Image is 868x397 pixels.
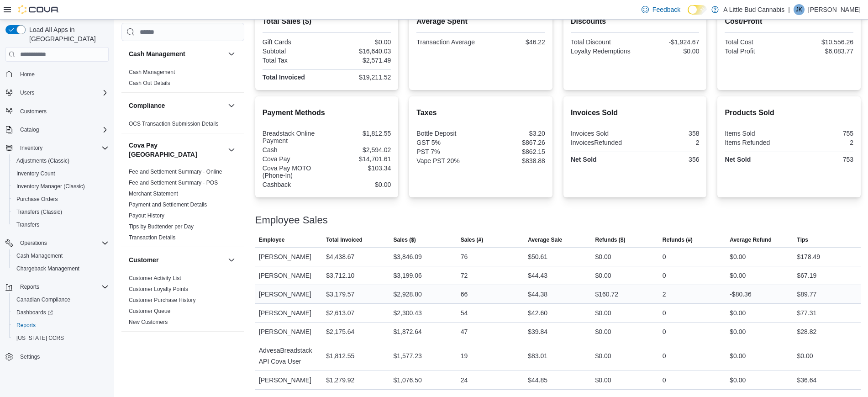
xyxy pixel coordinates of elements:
[16,106,109,117] span: Customers
[730,326,746,337] div: $0.00
[129,201,207,208] a: Payment and Settlement Details
[16,221,39,228] span: Transfers
[20,71,35,78] span: Home
[791,38,853,46] div: $10,556.26
[255,285,322,303] div: [PERSON_NAME]
[129,190,178,197] span: Merchant Statement
[26,25,109,43] span: Load All Apps in [GEOGRAPHIC_DATA]
[326,326,354,337] div: $2,175.64
[571,107,700,118] h2: Invoices Sold
[461,350,468,361] div: 19
[796,4,802,15] span: JK
[326,251,354,262] div: $4,438.67
[129,212,164,219] a: Payout History
[637,48,700,55] div: $0.00
[129,286,188,292] a: Customer Loyalty Points
[329,130,391,137] div: $1,812.55
[226,144,237,155] button: Cova Pay [GEOGRAPHIC_DATA]
[725,139,787,146] div: Items Refunded
[416,107,545,118] h2: Taxes
[129,69,175,75] a: Cash Management
[9,206,112,218] button: Transfers (Classic)
[13,168,59,179] a: Inventory Count
[20,283,39,291] span: Reports
[663,251,666,262] div: 0
[528,375,547,386] div: $44.85
[226,254,237,265] button: Customer
[9,180,112,193] button: Inventory Manager (Classic)
[129,69,175,76] span: Cash Management
[13,263,83,274] a: Chargeback Management
[129,234,175,241] span: Transaction Details
[329,57,391,64] div: $2,571.49
[16,183,85,190] span: Inventory Manager (Classic)
[16,68,109,79] span: Home
[730,307,746,318] div: $0.00
[20,108,47,115] span: Customers
[808,4,861,15] p: [PERSON_NAME]
[461,326,468,337] div: 47
[16,322,36,329] span: Reports
[129,101,224,110] button: Compliance
[461,251,468,262] div: 76
[226,100,237,111] button: Compliance
[129,141,224,159] h3: Cova Pay [GEOGRAPHIC_DATA]
[528,289,547,300] div: $44.38
[13,333,109,344] span: Washington CCRS
[2,67,112,80] button: Home
[797,350,813,361] div: $0.00
[571,130,633,137] div: Invoices Sold
[263,16,391,27] h2: Total Sales ($)
[461,375,468,386] div: 24
[129,121,219,127] a: OCS Transaction Submission Details
[13,250,109,261] span: Cash Management
[13,219,109,230] span: Transfers
[20,144,42,152] span: Inventory
[16,208,62,216] span: Transfers (Classic)
[129,191,178,197] a: Merchant Statement
[255,323,322,341] div: [PERSON_NAME]
[797,270,817,281] div: $67.19
[121,118,244,133] div: Compliance
[483,157,545,164] div: $838.88
[121,166,244,247] div: Cova Pay [GEOGRAPHIC_DATA]
[13,294,74,305] a: Canadian Compliance
[263,107,391,118] h2: Payment Methods
[637,156,700,163] div: 356
[16,309,53,316] span: Dashboards
[791,130,853,137] div: 755
[129,179,218,186] span: Fee and Settlement Summary - POS
[129,223,194,230] span: Tips by Budtender per Day
[461,270,468,281] div: 72
[2,350,112,363] button: Settings
[393,289,421,300] div: $2,928.80
[797,289,817,300] div: $89.77
[129,169,222,175] a: Fee and Settlement Summary - Online
[16,351,109,362] span: Settings
[9,218,112,231] button: Transfers
[393,307,421,318] div: $2,300.43
[16,281,43,292] button: Reports
[121,273,244,331] div: Customer
[637,139,700,146] div: 2
[416,38,479,46] div: Transaction Average
[416,148,479,155] div: PST 7%
[20,89,34,96] span: Users
[663,236,693,243] span: Refunds (#)
[13,194,109,205] span: Purchase Orders
[255,215,328,226] h3: Employee Sales
[326,270,354,281] div: $3,712.10
[637,130,700,137] div: 358
[2,281,112,293] button: Reports
[129,255,224,265] button: Customer
[2,237,112,249] button: Operations
[688,5,707,15] input: Dark Mode
[571,156,597,163] strong: Net Sold
[791,156,853,163] div: 753
[259,236,285,243] span: Employee
[129,255,158,265] h3: Customer
[461,307,468,318] div: 54
[16,106,50,117] a: Customers
[326,236,363,243] span: Total Invoiced
[730,270,746,281] div: $0.00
